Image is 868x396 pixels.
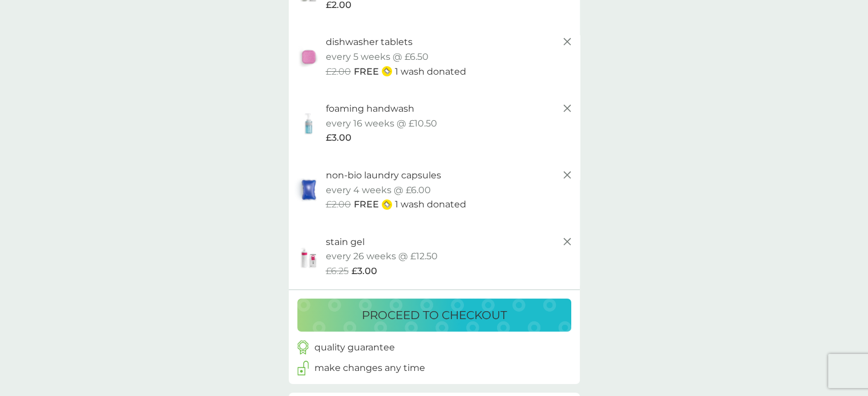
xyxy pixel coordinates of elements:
span: £3.00 [326,130,352,145]
p: make changes any time [314,361,425,375]
span: £2.00 [326,64,351,79]
p: every 5 weeks @ £6.50 [326,50,429,64]
p: quality guarantee [314,340,395,355]
p: foaming handwash [326,101,414,116]
p: every 16 weeks @ £10.50 [326,116,437,131]
span: FREE [354,197,379,212]
span: FREE [354,64,379,79]
p: 1 wash donated [395,197,466,212]
p: dishwasher tablets [326,35,413,50]
p: 1 wash donated [395,64,466,79]
span: £6.25 [326,264,349,279]
p: every 26 weeks @ £12.50 [326,249,438,264]
button: proceed to checkout [297,299,571,332]
p: non-bio laundry capsules [326,168,441,183]
span: £3.00 [352,264,377,279]
p: every 4 weeks @ £6.00 [326,183,431,198]
p: proceed to checkout [362,306,507,324]
span: £2.00 [326,197,351,212]
p: stain gel [326,235,365,250]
